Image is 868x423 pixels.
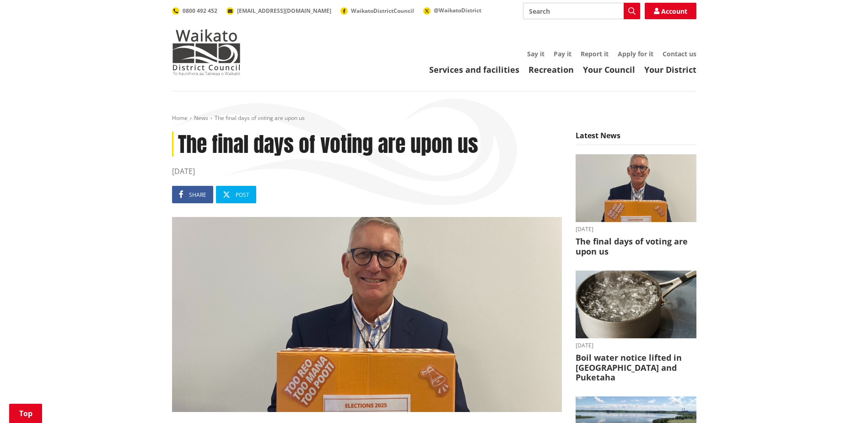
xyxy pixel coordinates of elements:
time: [DATE] [576,227,696,232]
a: [DATE] The final days of voting are upon us [576,154,696,257]
a: Your Council [583,64,635,75]
a: Recreation [528,64,574,75]
img: Waikato District Council - Te Kaunihera aa Takiwaa o Waikato [172,29,241,75]
a: Your District [644,64,696,75]
span: Share [189,191,206,199]
a: Apply for it [618,49,653,58]
img: Craig Hobbs editorial elections [172,217,562,412]
a: Contact us [663,49,696,58]
time: [DATE] [172,166,562,177]
a: WaikatoDistrictCouncil [340,7,414,15]
span: 0800 492 452 [183,7,217,15]
h1: The final days of voting are upon us [172,131,562,157]
a: @WaikatoDistrict [423,6,481,14]
img: boil water notice [576,271,696,339]
input: Search input [523,3,640,19]
a: Services and facilities [429,64,519,75]
span: [EMAIL_ADDRESS][DOMAIN_NAME] [237,7,331,15]
a: News [194,114,208,122]
a: Account [645,3,696,19]
a: Pay it [554,49,571,58]
a: Home [172,114,188,122]
a: [EMAIL_ADDRESS][DOMAIN_NAME] [226,7,331,15]
span: Post [236,191,249,199]
nav: breadcrumb [172,114,696,122]
h3: The final days of voting are upon us [576,237,696,256]
h3: Boil water notice lifted in [GEOGRAPHIC_DATA] and Puketaha [576,353,696,383]
a: boil water notice gordonton puketaha [DATE] Boil water notice lifted in [GEOGRAPHIC_DATA] and Puk... [576,271,696,383]
h5: Latest News [576,131,696,145]
a: Post [216,186,256,203]
a: Share [172,186,213,203]
time: [DATE] [576,343,696,348]
a: Top [9,404,42,423]
span: WaikatoDistrictCouncil [351,7,414,15]
a: Say it [527,49,545,58]
img: Craig Hobbs editorial elections [576,154,696,222]
a: 0800 492 452 [172,7,217,15]
span: The final days of voting are upon us [215,114,305,122]
a: Report it [581,49,609,58]
span: @WaikatoDistrict [434,6,481,14]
